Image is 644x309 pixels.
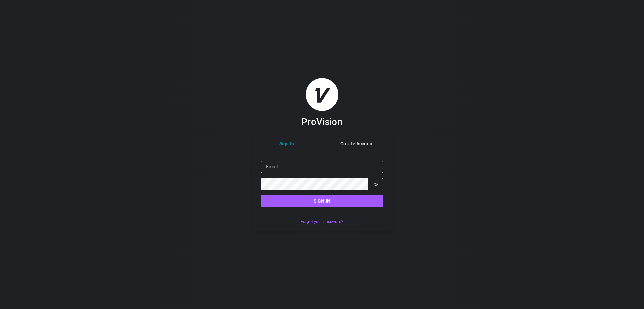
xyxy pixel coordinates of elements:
button: Sign In [252,137,322,151]
button: Sign in [261,195,383,207]
button: Show password [368,178,383,190]
button: Create Account [322,137,392,151]
button: Forgot your password? [297,217,347,227]
h3: ProVision [301,116,342,128]
input: Email [261,161,383,173]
